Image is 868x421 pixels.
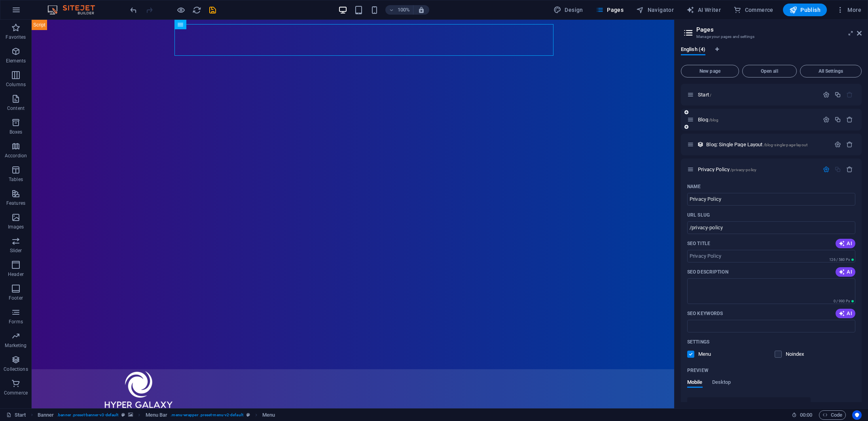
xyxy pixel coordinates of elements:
p: Elements [6,58,26,64]
div: Preview [687,379,731,394]
input: The page title in search results and browser tabs [687,250,855,262]
span: Mobile [687,378,703,389]
p: Favorites [6,34,26,40]
button: AI [836,309,855,318]
span: 126 / 580 Px [829,258,850,262]
img: Editor Logo [45,5,105,15]
button: Navigator [633,4,677,16]
textarea: The text in search results and social media [687,278,855,304]
span: Navigator [636,6,674,14]
p: Preview of your page in search results [687,367,709,374]
button: Publish [783,4,827,16]
i: This element is a customizable preset [246,413,250,417]
div: Blog/blog [696,117,819,122]
span: AI [839,269,852,275]
span: /blog-single-page-layout [764,143,807,147]
button: Design [550,4,586,16]
span: AI [839,310,852,317]
div: Duplicate [834,91,841,98]
h3: Manage your pages and settings [696,33,846,40]
button: Commerce [730,4,777,16]
button: AI Writer [683,4,724,16]
span: Commerce [733,6,773,14]
i: This element contains a background [128,413,133,417]
a: Click to cancel selection. Double-click to open Pages [6,410,26,420]
i: On resize automatically adjust zoom level to fit chosen device. [418,6,425,13]
p: Images [8,224,24,230]
p: Features [6,200,25,206]
button: Pages [593,4,627,16]
p: Name [687,183,701,190]
p: SEO Title [687,240,710,247]
div: Blog: Single Page Layout/blog-single-page-layout [704,142,830,147]
p: Commerce [4,390,28,396]
span: : [805,412,807,418]
p: Content [7,105,25,111]
i: Undo: Change pages (Ctrl+Z) [129,6,138,15]
span: Calculated pixel length in search results [832,298,855,304]
div: Settings [823,166,830,173]
p: SEO Keywords [687,310,723,317]
button: New page [681,65,739,77]
div: Remove [846,166,853,173]
p: Settings [687,339,709,345]
h2: Pages [696,26,862,33]
span: New page [684,69,735,74]
span: 0 / 990 Px [834,299,850,303]
input: Last part of the URL for this page [687,221,855,234]
span: Click to select. Double-click to edit [146,410,168,420]
div: Settings [823,116,830,123]
p: Accordion [5,153,27,159]
p: Collections [4,366,28,372]
p: Header [8,271,24,278]
i: This element is a customizable preset [121,413,125,417]
nav: breadcrumb [38,410,275,420]
span: Code [823,410,842,420]
p: Tables [9,176,23,183]
span: Start [698,92,711,98]
p: URL SLUG [687,212,710,218]
div: Language Tabs [681,47,862,62]
label: Last part of the URL for this page [687,212,710,218]
button: Open all [742,65,797,77]
button: Click here to leave preview mode and continue editing [176,5,186,15]
button: All Settings [800,65,862,77]
span: Pages [596,6,624,14]
p: Define if you want this page to be shown in auto-generated navigation. [698,351,724,358]
span: Blog: Single Page Layout [706,142,807,147]
div: This layout is used as a template for all items (e.g. a blog post) of this collection. The conten... [697,141,704,148]
span: Calculated pixel length in search results [828,257,855,262]
span: Publish [789,6,821,14]
p: SEO Description [687,269,728,275]
p: Marketing [5,342,27,349]
div: The startpage cannot be deleted [846,91,853,98]
span: Design [553,6,583,14]
span: AI [839,240,852,247]
label: The page title in search results and browser tabs [687,240,710,247]
span: More [836,6,861,14]
p: Noindex [786,351,811,358]
i: Reload page [192,6,201,15]
div: Remove [846,141,853,148]
div: Remove [846,116,853,123]
span: /blog [709,118,719,122]
i: Save (Ctrl+S) [208,6,217,15]
p: Forms [9,319,23,325]
span: . menu-wrapper .preset-menu-v2-default [171,410,243,420]
div: Privacy Policy/privacy-policy [696,167,819,172]
span: . banner .preset-banner-v3-default [57,410,118,420]
span: Privacy Policy [698,166,756,172]
h6: Session time [792,410,813,420]
p: Columns [6,81,26,88]
span: English (4) [681,45,705,56]
p: Slider [10,247,22,254]
button: AI [836,239,855,248]
span: / [710,93,711,97]
span: 00 00 [800,410,812,420]
button: reload [192,5,201,15]
button: Code [819,410,846,420]
span: All Settings [804,69,858,74]
button: More [833,4,864,16]
span: /privacy-policy [730,168,756,172]
label: The text in search results and social media [687,269,728,275]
